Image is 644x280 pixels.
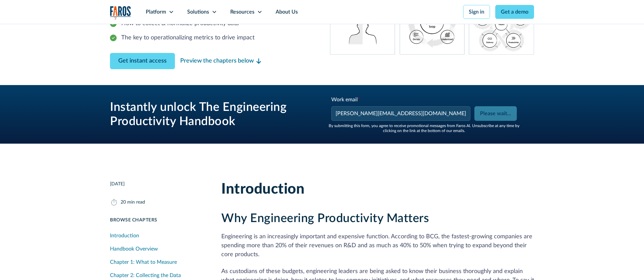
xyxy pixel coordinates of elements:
a: Contact Modal [110,53,175,69]
div: Chapter 1: What to Measure [110,258,177,266]
h3: Why Engineering Productivity Matters [221,211,534,226]
div: The key to operationalizing metrics to drive impact [121,33,254,42]
a: Preview the chapters below [180,57,261,66]
h2: Introduction [221,181,534,198]
div: By submitting this form, you agree to receive promotional messages from Faros Al. Unsubscribe at ... [325,123,523,133]
div: Platform [146,8,166,16]
div: Preview the chapters below [180,57,254,66]
div: Browse Chapters [110,217,205,224]
p: Engineering is an increasingly important and expensive function. According to BCG, the fastest-gr... [221,232,534,259]
a: home [110,6,131,20]
div: [DATE] [110,181,125,188]
div: min read [127,199,145,206]
a: Introduction [110,229,205,242]
div: 20 [121,199,126,206]
div: Solutions [187,8,209,16]
div: Resources [230,8,254,16]
a: Handbook Overview [110,242,205,256]
div: Introduction [110,232,139,240]
a: Sign in [463,5,490,19]
a: Get a demo [495,5,534,19]
img: Logo of the analytics and reporting company Faros. [110,6,131,20]
div: Handbook Overview [110,245,158,253]
form: Engineering Productivity Email Form [325,96,523,133]
div: Work email [331,96,472,104]
div: Chapter 2: Collecting the Data [110,271,181,279]
a: Chapter 1: What to Measure [110,256,205,269]
h3: Instantly unlock The Engineering Productivity Handbook [110,100,309,129]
